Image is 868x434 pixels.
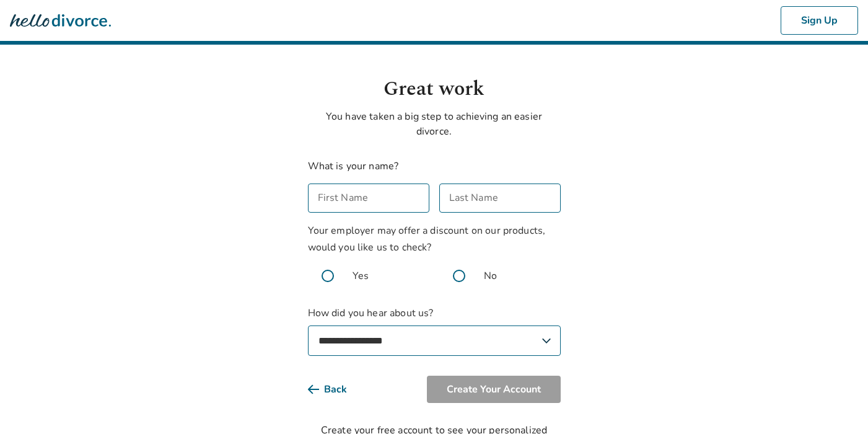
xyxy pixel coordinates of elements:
[427,376,561,403] button: Create Your Account
[806,374,868,434] iframe: Chat Widget
[308,109,561,139] p: You have taken a big step to achieving an easier divorce.
[308,159,399,173] label: What is your name?
[484,268,497,283] span: No
[353,268,369,283] span: Yes
[308,306,561,356] label: How did you hear about us?
[308,224,546,254] span: Your employer may offer a discount on our products, would you like us to check?
[308,74,561,104] h1: Great work
[308,325,561,356] select: How did you hear about us?
[781,6,858,35] button: Sign Up
[308,376,367,403] button: Back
